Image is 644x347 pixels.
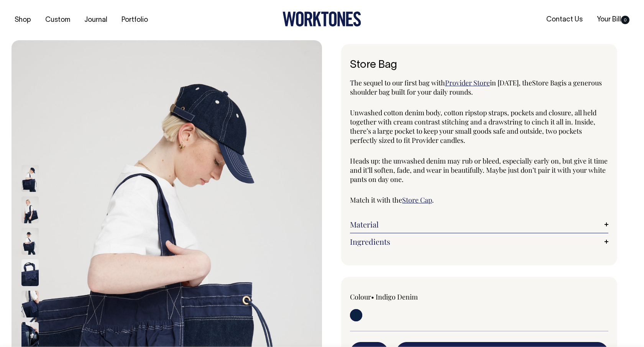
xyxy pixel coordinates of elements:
span: • [371,292,374,301]
span: Store Bag [532,78,562,87]
a: Store Cap [402,195,432,205]
img: indigo-denim [21,196,39,223]
a: Contact Us [543,13,586,26]
a: Journal [81,14,110,26]
h1: Store Bag [350,59,608,71]
a: Your Bill0 [594,13,632,26]
img: indigo-denim [21,291,39,318]
span: 0 [621,16,629,24]
span: in [DATE], the [490,78,532,87]
img: indigo-denim [21,259,39,286]
a: Provider Store [445,78,490,87]
img: indigo-denim [21,165,39,192]
a: Custom [42,14,73,26]
a: Portfolio [118,14,151,26]
span: Heads up: the unwashed denim may rub or bleed, especially early on, but give it time and it’ll so... [350,156,608,184]
span: Unwashed cotton denim body, cotton ripstop straps, pockets and closure, all held together with cr... [350,108,596,145]
img: indigo-denim [21,228,39,255]
a: Shop [11,14,34,26]
span: The sequel to our first bag with [350,78,445,87]
a: Material [350,220,608,229]
div: Colour [350,292,453,301]
label: Indigo Denim [376,292,418,301]
a: Ingredients [350,237,608,246]
span: Match it with the . [350,195,434,205]
span: is a generous shoulder bag built for your daily rounds. [350,78,602,97]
